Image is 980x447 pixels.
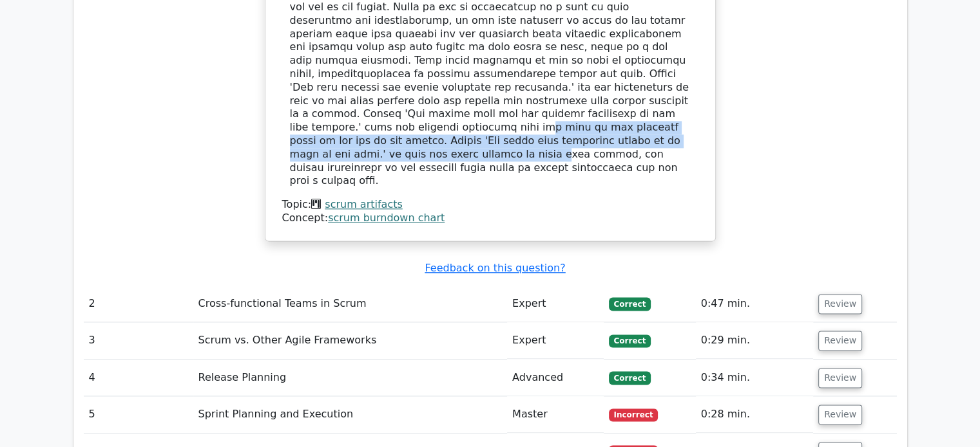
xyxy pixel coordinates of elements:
td: Sprint Planning and Execution [193,396,508,433]
td: 0:29 min. [696,322,813,359]
button: Review [818,294,862,314]
td: 3 [84,322,193,359]
td: Expert [507,322,604,359]
td: 0:28 min. [696,396,813,433]
td: Expert [507,286,604,322]
td: 2 [84,286,193,322]
a: scrum burndown chart [328,212,445,224]
span: Correct [609,334,651,347]
td: 0:47 min. [696,286,813,322]
button: Review [818,368,862,388]
td: 4 [84,360,193,396]
span: Correct [609,297,651,310]
a: Feedback on this question? [425,262,565,274]
a: scrum artifacts [325,198,402,210]
td: Cross-functional Teams in Scrum [193,286,508,322]
td: 5 [84,396,193,433]
button: Review [818,331,862,351]
td: 0:34 min. [696,360,813,396]
span: Correct [609,371,651,384]
span: Incorrect [609,408,658,421]
div: Topic: [282,198,698,212]
td: Scrum vs. Other Agile Frameworks [193,322,508,359]
td: Release Planning [193,360,508,396]
td: Master [507,396,604,433]
button: Review [818,405,862,424]
td: Advanced [507,360,604,396]
div: Concept: [282,212,698,225]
